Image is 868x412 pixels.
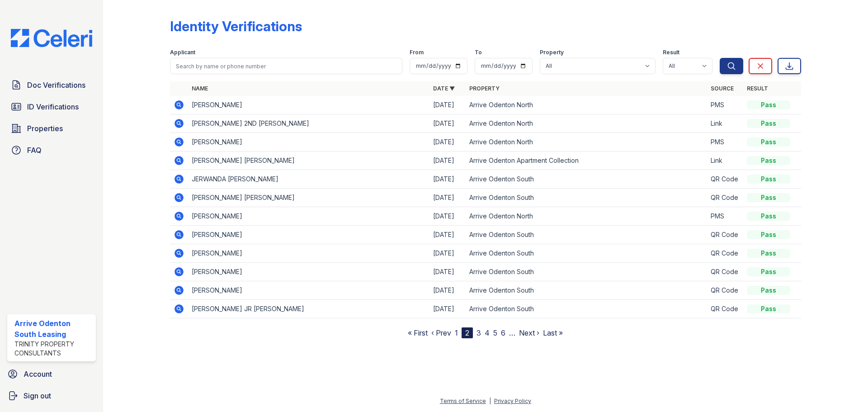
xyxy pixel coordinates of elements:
span: FAQ [27,145,42,156]
td: Arrive Odenton Apartment Collection [466,152,707,170]
a: Result [747,85,768,92]
td: QR Code [707,189,743,207]
td: [DATE] [429,226,466,244]
td: [DATE] [429,207,466,226]
div: | [489,398,491,404]
td: [DATE] [429,152,466,170]
td: [DATE] [429,114,466,133]
td: QR Code [707,281,743,300]
td: QR Code [707,226,743,244]
td: [PERSON_NAME] [PERSON_NAME] [188,152,429,170]
td: Link [707,114,743,133]
td: Arrive Odenton North [466,207,707,226]
td: Arrive Odenton South [466,170,707,189]
a: 5 [493,328,497,337]
td: [DATE] [429,133,466,152]
td: [PERSON_NAME] [188,263,429,281]
td: Arrive Odenton South [466,263,707,281]
td: [DATE] [429,281,466,300]
td: Link [707,152,743,170]
div: Pass [747,267,790,276]
a: Last » [543,328,563,337]
a: Date ▼ [433,85,455,92]
a: Name [192,85,208,92]
div: Pass [747,212,790,221]
a: 1 [455,328,458,337]
span: … [509,327,515,338]
div: Trinity Property Consultants [14,340,92,358]
span: Account [24,369,52,379]
td: PMS [707,96,743,114]
td: [DATE] [429,244,466,263]
a: Properties [7,119,96,137]
label: To [475,49,482,56]
td: [PERSON_NAME] [188,133,429,152]
td: Arrive Odenton North [466,114,707,133]
a: Sign out [4,387,99,405]
td: [DATE] [429,189,466,207]
div: Pass [747,137,790,147]
div: 2 [462,327,473,338]
td: QR Code [707,300,743,318]
div: Pass [747,100,790,109]
label: Result [663,49,679,56]
td: [DATE] [429,263,466,281]
div: Identity Verifications [170,18,302,34]
td: [DATE] [429,96,466,114]
label: Applicant [170,49,195,56]
td: PMS [707,207,743,226]
span: Sign out [24,390,51,401]
a: Terms of Service [440,398,486,404]
td: JERWANDA [PERSON_NAME] [188,170,429,189]
img: CE_Logo_Blue-a8612792a0a2168367f1c8372b55b34899dd931a85d93a1a3d3e32e68fde9ad4.png [4,29,99,47]
td: Arrive Odenton North [466,133,707,152]
div: Pass [747,119,790,128]
a: 6 [501,328,505,337]
a: Property [469,85,500,92]
td: [PERSON_NAME] 2ND [PERSON_NAME] [188,114,429,133]
div: Pass [747,304,790,313]
div: Pass [747,230,790,239]
td: QR Code [707,263,743,281]
label: Property [540,49,564,56]
td: Arrive Odenton South [466,281,707,300]
td: [PERSON_NAME] [188,244,429,263]
a: Source [711,85,734,92]
td: [PERSON_NAME] [188,96,429,114]
a: Privacy Policy [494,398,531,404]
td: [PERSON_NAME] [188,207,429,226]
a: « First [408,328,428,337]
span: ID Verifications [27,101,79,112]
a: ID Verifications [7,98,96,116]
input: Search by name or phone number [170,58,402,74]
div: Arrive Odenton South Leasing [14,318,92,340]
td: [DATE] [429,300,466,318]
div: Pass [747,286,790,295]
td: QR Code [707,170,743,189]
label: From [410,49,424,56]
td: PMS [707,133,743,152]
a: 3 [476,328,481,337]
a: FAQ [7,141,96,159]
td: Arrive Odenton South [466,300,707,318]
div: Pass [747,249,790,258]
div: Pass [747,193,790,202]
td: QR Code [707,244,743,263]
td: [PERSON_NAME] [188,226,429,244]
td: Arrive Odenton South [466,189,707,207]
td: [PERSON_NAME] [PERSON_NAME] [188,189,429,207]
td: Arrive Odenton North [466,96,707,114]
a: Next › [519,328,539,337]
td: [DATE] [429,170,466,189]
div: Pass [747,156,790,165]
td: [PERSON_NAME] [188,281,429,300]
a: Account [4,365,99,383]
td: Arrive Odenton South [466,244,707,263]
a: ‹ Prev [431,328,451,337]
span: Doc Verifications [27,80,85,90]
td: [PERSON_NAME] JR [PERSON_NAME] [188,300,429,318]
a: Doc Verifications [7,76,96,94]
div: Pass [747,175,790,184]
a: 4 [485,328,490,337]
